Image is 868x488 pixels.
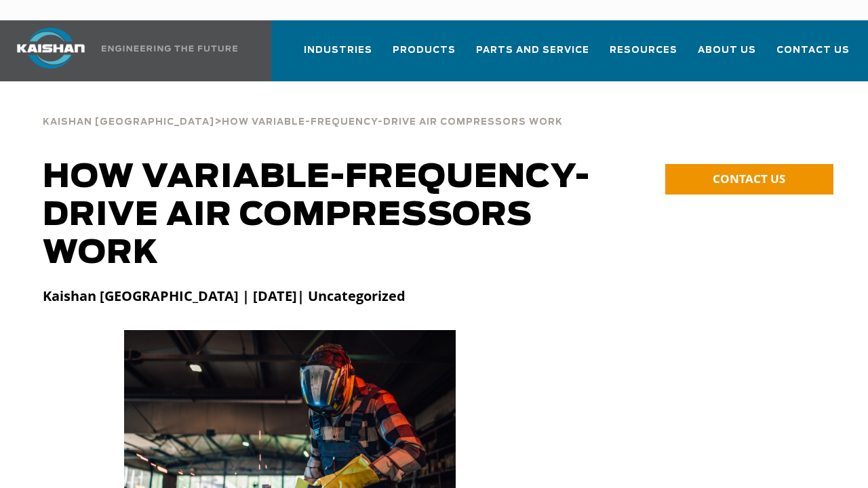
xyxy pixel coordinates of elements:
[222,115,563,127] a: How Variable-Frequency-Drive Air Compressors Work
[304,43,372,58] span: Industries
[476,33,589,79] a: Parts and Service
[776,33,850,79] a: Contact Us
[43,287,406,305] strong: Kaishan [GEOGRAPHIC_DATA] | [DATE]| Uncategorized
[304,33,372,79] a: Industries
[43,115,214,127] a: Kaishan [GEOGRAPHIC_DATA]
[43,102,563,133] div: >
[698,33,756,79] a: About Us
[43,118,214,127] span: Kaishan [GEOGRAPHIC_DATA]
[222,118,563,127] span: How Variable-Frequency-Drive Air Compressors Work
[393,43,456,58] span: Products
[393,33,456,79] a: Products
[476,43,589,58] span: Parts and Service
[698,43,756,58] span: About Us
[776,43,850,58] span: Contact Us
[665,164,833,195] a: CONTACT US
[43,159,625,272] h1: How Variable-Frequency-Drive Air Compressors Work
[713,171,785,186] span: CONTACT US
[102,45,237,52] img: Engineering the future
[610,43,677,58] span: Resources
[610,33,677,79] a: Resources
